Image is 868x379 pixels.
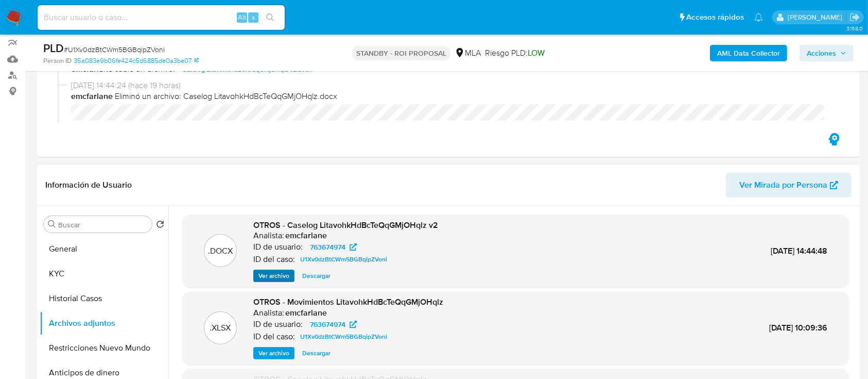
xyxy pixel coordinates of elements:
a: Salir [849,12,860,23]
h6: emcfarlane [285,308,327,318]
span: Eliminó un archivo: Caselog LitavohkHdBcTeQqGMjOHqlz.docx [115,91,337,102]
span: Accesos rápidos [686,12,744,23]
button: Acciones [800,45,854,61]
span: 3.158.0 [846,24,863,32]
span: Ver archivo [258,271,289,281]
span: U1Xv0dzBtCWm5BGBqipZVoni [300,253,387,266]
a: U1Xv0dzBtCWm5BGBqipZVoni [296,253,391,266]
p: Analista: [253,230,284,241]
span: 763674974 [310,241,345,253]
a: U1Xv0dzBtCWm5BGBqipZVoni [296,331,391,343]
p: ID del caso: [253,332,295,342]
span: OTROS - Caselog LitavohkHdBcTeQqGMjOHqlz v2 [253,219,438,231]
button: Volver al orden por defecto [156,220,164,232]
p: ezequiel.castrillon@mercadolibre.com [788,12,846,22]
button: Buscar [48,220,56,228]
span: Ver archivo [258,348,289,358]
span: LOW [528,47,545,59]
button: search-icon [259,10,281,25]
div: MLA [455,47,481,59]
h1: Información de Usuario [45,180,132,190]
span: Descargar [302,271,331,281]
p: Analista: [253,308,284,318]
button: KYC [40,261,168,286]
p: .XLSX [210,322,231,334]
a: 763674974 [304,241,363,253]
p: .DOCX [208,245,233,257]
b: Person ID [43,56,72,65]
button: Descargar [297,347,336,359]
span: Acciones [807,45,836,61]
b: AML Data Collector [717,45,780,61]
a: 35a083e9b06fe424c5d6885de0a3be07 [74,56,199,65]
button: Ver Mirada por Persona [726,173,852,197]
span: [DATE] 14:44:24 (hace 19 horas) [71,80,835,91]
span: Descargar [302,348,331,358]
button: Ver archivo [253,347,294,359]
span: # U1Xv0dzBtCWm5BGBqipZVoni [64,44,165,55]
span: s [252,12,255,22]
button: General [40,237,168,261]
h6: emcfarlane [285,230,327,241]
span: OTROS - Movimientos LitavohkHdBcTeQqGMjOHqlz [253,296,443,308]
button: Descargar [297,270,336,282]
input: Buscar [58,220,148,229]
span: Alt [238,12,246,22]
button: AML Data Collector [710,45,787,61]
span: [DATE] 10:09:36 [769,322,827,334]
b: PLD [43,40,64,56]
p: STANDBY - ROI PROPOSAL [352,46,450,60]
span: [DATE] 14:44:48 [771,245,827,257]
span: U1Xv0dzBtCWm5BGBqipZVoni [300,331,387,343]
button: Archivos adjuntos [40,311,168,336]
span: 763674974 [310,318,345,331]
p: ID de usuario: [253,242,303,252]
button: Historial Casos [40,286,168,311]
p: ID del caso: [253,254,295,265]
button: Ver archivo [253,270,294,282]
a: 763674974 [304,318,363,331]
span: Riesgo PLD: [485,47,545,59]
input: Buscar usuario o caso... [38,11,285,24]
a: Notificaciones [754,13,763,22]
button: Restricciones Nuevo Mundo [40,336,168,360]
p: ID de usuario: [253,319,303,329]
span: Ver Mirada por Persona [739,173,827,197]
b: emcfarlane [71,91,113,102]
